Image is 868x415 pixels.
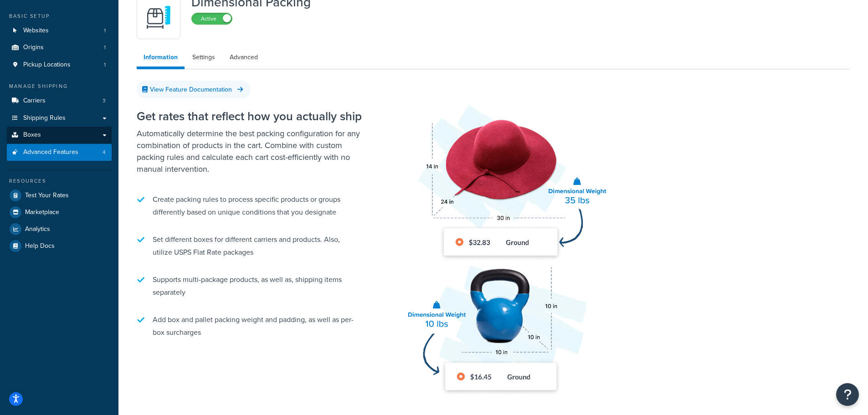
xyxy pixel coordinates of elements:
[137,309,365,343] li: Add box and pallet packing weight and padding, as well as per-box surcharges
[836,383,859,406] button: Open Resource Center
[7,39,112,56] a: Origins1
[137,269,365,303] li: Supports multi-package products, as well as, shipping items separately
[185,48,222,67] a: Settings
[7,204,112,220] a: Marketplace
[7,144,112,161] a: Advanced Features4
[137,128,365,175] p: Automatically determine the best packing configuration for any combination of products in the car...
[7,127,112,143] a: Boxes
[23,97,46,105] span: Carriers
[7,56,112,73] a: Pickup Locations1
[104,44,106,51] span: 1
[7,221,112,237] a: Analytics
[192,13,232,24] label: Active
[137,189,365,223] li: Create packing rules to process specific products or groups differently based on unique condition...
[7,39,112,56] li: Origins
[25,242,55,250] span: Help Docs
[137,229,365,263] li: Set different boxes for different carriers and products. Also, utilize USPS Flat Rate packages
[7,56,112,73] li: Pickup Locations
[7,238,112,254] a: Help Docs
[23,149,78,156] span: Advanced Features
[7,82,112,90] div: Manage Shipping
[25,225,50,233] span: Analytics
[7,187,112,204] a: Test Your Rates
[7,12,112,20] div: Basic Setup
[7,22,112,39] a: Websites1
[25,209,59,216] span: Marketplace
[23,114,66,122] span: Shipping Rules
[104,61,106,69] span: 1
[137,81,251,98] a: View Feature Documentation
[23,61,71,69] span: Pickup Locations
[23,27,49,35] span: Websites
[25,192,69,200] span: Test Your Rates
[223,48,265,67] a: Advanced
[7,92,112,109] a: Carriers3
[103,149,106,156] span: 4
[104,27,106,35] span: 1
[7,144,112,161] li: Advanced Features
[23,44,44,51] span: Origins
[7,110,112,127] a: Shipping Rules
[23,131,41,139] span: Boxes
[7,22,112,39] li: Websites
[137,48,185,69] a: Information
[392,82,611,410] img: Dimensional Shipping
[7,177,112,185] div: Resources
[143,1,175,33] img: DTVBYsAAAAAASUVORK5CYII=
[7,92,112,109] li: Carriers
[103,97,106,105] span: 3
[137,110,365,123] h2: Get rates that reflect how you actually ship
